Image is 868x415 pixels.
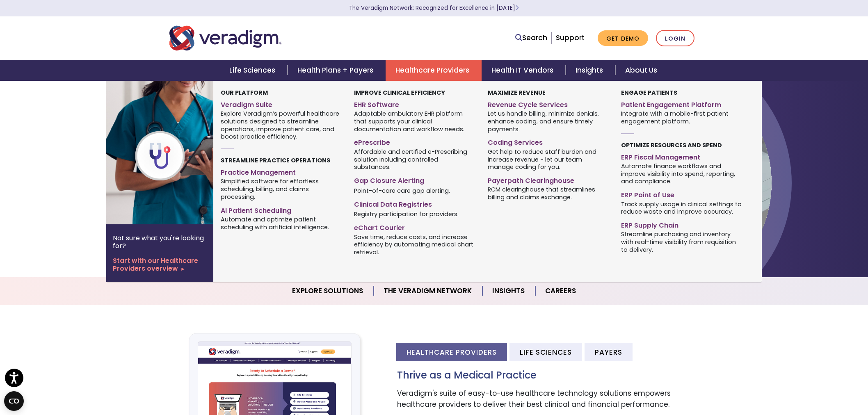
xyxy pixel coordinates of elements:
[288,60,386,81] a: Health Plans + Payers
[621,218,742,230] a: ERP Supply Chain
[621,98,742,109] a: Patient Engagement Platform
[621,109,742,125] span: Integrate with a mobile-first patient engagement platform.
[397,369,699,381] h3: Thrive as a Medical Practice
[585,343,633,361] li: Payers
[113,257,207,272] a: Start with our Healthcare Providers overview
[598,30,648,46] a: Get Demo
[354,135,475,147] a: ePrescribe
[221,165,342,177] a: Practice Management
[621,141,722,149] strong: Optimize Resources and Spend
[354,89,445,97] strong: Improve Clinical Efficiency
[482,60,566,81] a: Health IT Vendors
[488,185,609,201] span: RCM clearinghouse that streamlines billing and claims exchange.
[621,162,742,185] span: Automate finance workflows and improve visibility into spend, reporting, and compliance.
[615,60,667,81] a: About Us
[221,109,342,141] span: Explore Veradigm’s powerful healthcare solutions designed to streamline operations, improve patie...
[488,147,609,171] span: Get help to reduce staff burden and increase revenue - let our team manage coding for you.
[396,343,507,361] li: Healthcare Providers
[221,89,268,97] strong: Our Platform
[169,25,282,52] img: Veradigm logo
[354,147,475,171] span: Affordable and certified e-Prescribing solution including controlled substances.
[621,150,742,162] a: ERP Fiscal Management
[488,173,609,185] a: Payerpath Clearinghouse
[482,280,535,301] a: Insights
[221,177,342,201] span: Simplified software for effortless scheduling, billing, and claims processing.
[221,98,342,109] a: Veradigm Suite
[488,89,546,97] strong: Maximize Revenue
[488,109,609,133] span: Let us handle billing, minimize denials, enhance coding, and ensure timely payments.
[566,60,615,81] a: Insights
[354,173,475,185] a: Gap Closure Alerting
[535,280,586,301] a: Careers
[656,30,694,47] a: Login
[113,234,207,250] p: Not sure what you're looking for?
[515,4,519,12] span: Learn More
[488,98,609,109] a: Revenue Cycle Services
[354,197,475,209] a: Clinical Data Registries
[621,89,677,97] strong: Engage Patients
[515,32,547,43] a: Search
[354,98,475,109] a: EHR Software
[354,109,475,133] span: Adaptable ambulatory EHR platform that supports your clinical documentation and workflow needs.
[374,280,482,301] a: The Veradigm Network
[621,188,742,200] a: ERP Point of Use
[397,388,699,410] p: Veradigm's suite of easy-to-use healthcare technology solutions empowers healthcare providers to ...
[219,60,288,81] a: Life Sciences
[354,186,450,194] span: Point-of-care care gap alerting.
[106,81,238,224] img: Healthcare Provider
[621,230,742,254] span: Streamline purchasing and inventory with real-time visibility from requisition to delivery.
[488,135,609,147] a: Coding Services
[386,60,482,81] a: Healthcare Providers
[556,33,585,43] a: Support
[221,203,342,215] a: AI Patient Scheduling
[221,156,330,164] strong: Streamline Practice Operations
[621,200,742,216] span: Track supply usage in clinical settings to reduce waste and improve accuracy.
[349,4,519,12] a: The Veradigm Network: Recognized for Excellence in [DATE]Learn More
[4,391,24,411] button: Open CMP widget
[354,221,475,233] a: eChart Courier
[354,233,475,256] span: Save time, reduce costs, and increase efficiency by automating medical chart retrieval.
[221,215,342,231] span: Automate and optimize patient scheduling with artificial intelligence.
[282,280,374,301] a: Explore Solutions
[509,343,582,361] li: Life Sciences
[354,210,459,218] span: Registry participation for providers.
